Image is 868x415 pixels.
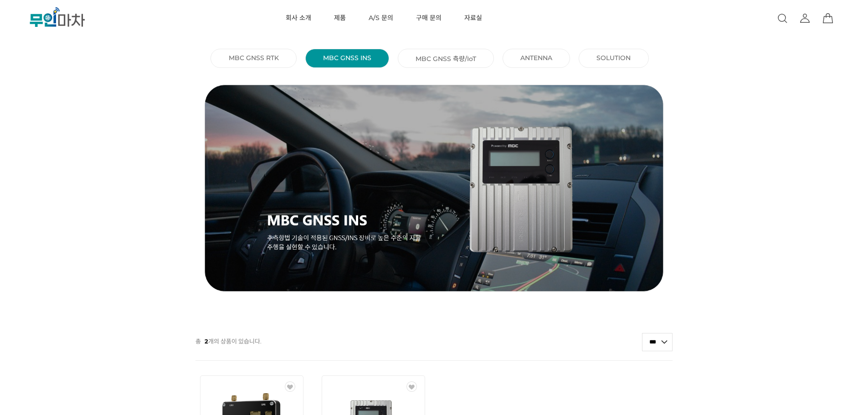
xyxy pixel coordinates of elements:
a: MBC GNSS INS [323,54,371,62]
a: ANTENNA [520,54,552,62]
strong: 2 [205,338,208,345]
img: thumbnail_MBC_GNSS_INS.png [195,85,673,292]
a: MBC GNSS RTK [229,54,279,62]
a: MBC GNSS 측량/IoT [416,54,476,63]
a: SOLUTION [596,54,631,62]
p: 총 개의 상품이 있습니다. [195,333,262,350]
